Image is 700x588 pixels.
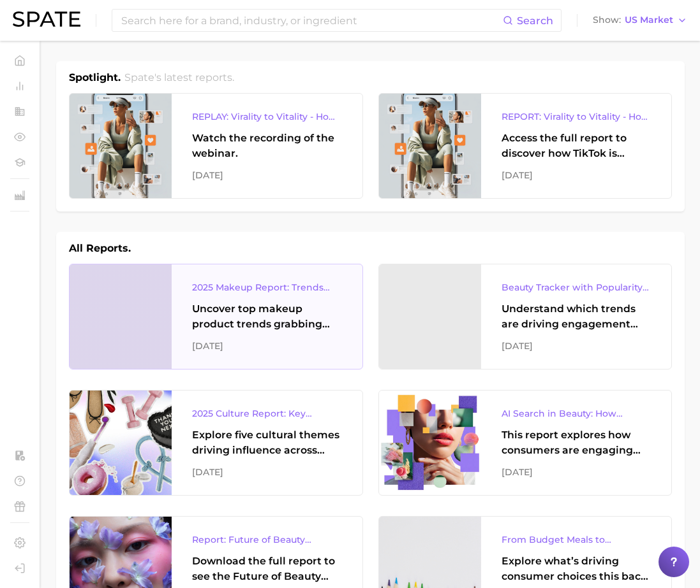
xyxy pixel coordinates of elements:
div: [DATE] [502,464,652,480]
div: Download the full report to see the Future of Beauty trends we unpacked during the webinar. [192,554,342,584]
div: Report: Future of Beauty Webinar [192,532,342,547]
a: AI Search in Beauty: How Consumers Are Using ChatGPT vs. Google SearchThis report explores how co... [378,390,673,496]
div: [DATE] [192,168,342,183]
a: REPLAY: Virality to Vitality - How TikTok is Driving Wellness DiscoveryWatch the recording of the... [69,93,363,199]
input: Search here for a brand, industry, or ingredient [120,10,503,31]
div: Explore what’s driving consumer choices this back-to-school season From budget-friendly meals to ... [502,554,652,584]
div: REPORT: Virality to Vitality - How TikTok is Driving Wellness Discovery [502,109,652,124]
div: [DATE] [502,168,652,183]
div: Beauty Tracker with Popularity Index [502,280,652,295]
div: Watch the recording of the webinar. [192,131,342,161]
div: Understand which trends are driving engagement across platforms in the skin, hair, makeup, and fr... [502,301,652,332]
div: 2025 Culture Report: Key Themes That Are Shaping Consumer Demand [192,406,342,421]
a: Beauty Tracker with Popularity IndexUnderstand which trends are driving engagement across platfor... [378,264,673,369]
div: Access the full report to discover how TikTok is reshaping the wellness landscape, from product d... [502,131,652,161]
div: [DATE] [502,338,652,354]
h1: All Reports. [69,241,131,256]
button: ShowUS Market [590,12,690,29]
div: Uncover top makeup product trends grabbing attention across eye, lip, and face makeup, and the br... [192,301,342,332]
span: Show [593,17,621,24]
div: This report explores how consumers are engaging with AI-powered search tools — and what it means ... [502,427,652,458]
div: [DATE] [192,464,342,480]
a: Log out. Currently logged in with e-mail kerianne.adler@unilever.com. [10,559,29,578]
a: REPORT: Virality to Vitality - How TikTok is Driving Wellness DiscoveryAccess the full report to ... [378,93,673,199]
img: SPATE [13,11,80,27]
div: [DATE] [192,338,342,354]
div: REPLAY: Virality to Vitality - How TikTok is Driving Wellness Discovery [192,109,342,124]
span: US Market [625,17,673,24]
span: Search [517,15,553,27]
h1: Spotlight. [69,70,121,85]
div: Explore five cultural themes driving influence across beauty, food, and pop culture. [192,427,342,458]
a: 2025 Makeup Report: Trends and Brands to WatchUncover top makeup product trends grabbing attentio... [69,264,363,369]
div: From Budget Meals to Functional Snacks: Food & Beverage Trends Shaping Consumer Behavior This Sch... [502,532,652,547]
div: AI Search in Beauty: How Consumers Are Using ChatGPT vs. Google Search [502,406,652,421]
a: 2025 Culture Report: Key Themes That Are Shaping Consumer DemandExplore five cultural themes driv... [69,390,363,496]
div: 2025 Makeup Report: Trends and Brands to Watch [192,280,342,295]
h2: Spate's latest reports. [124,70,234,85]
